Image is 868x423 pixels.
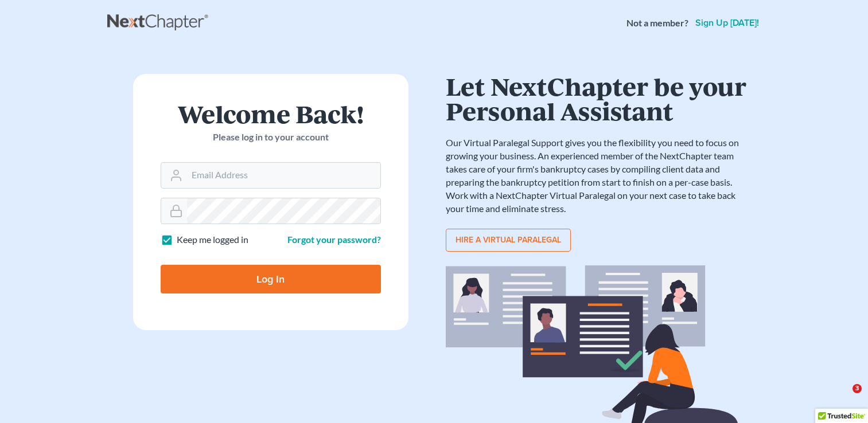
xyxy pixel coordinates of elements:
[693,18,761,28] a: Sign up [DATE]!
[161,101,381,126] h1: Welcome Back!
[446,229,571,252] a: Hire a virtual paralegal
[446,74,750,123] h1: Let NextChapter be your Personal Assistant
[287,234,381,245] a: Forgot your password?
[187,163,380,188] input: Email Address
[161,265,381,293] input: Log In
[626,17,688,30] strong: Not a member?
[177,233,248,246] label: Keep me logged in
[853,384,862,393] span: 3
[829,384,857,412] iframe: Intercom live chat
[161,131,381,144] p: Please log in to your account
[446,136,750,215] p: Our Virtual Paralegal Support gives you the flexibility you need to focus on growing your busines...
